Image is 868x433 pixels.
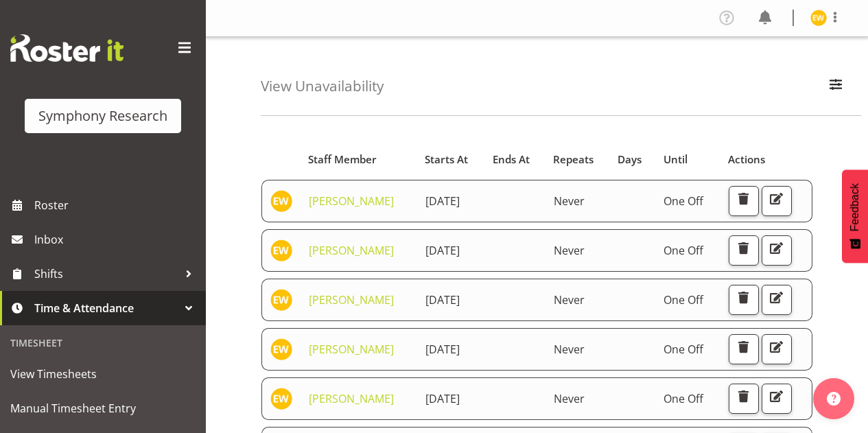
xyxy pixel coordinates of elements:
[3,329,202,357] div: Timesheet
[425,152,468,167] span: Starts At
[762,186,792,216] button: Edit Unavailability
[309,292,394,307] a: [PERSON_NAME]
[729,334,759,364] button: Delete Unavailability
[762,334,792,364] button: Edit Unavailability
[38,106,167,126] div: Symphony Research
[762,285,792,315] button: Edit Unavailability
[270,388,292,410] img: enrica-walsh11863.jpg
[10,364,196,384] span: View Timesheets
[554,342,585,357] span: Never
[309,342,394,357] a: [PERSON_NAME]
[729,235,759,266] button: Delete Unavailability
[3,391,202,425] a: Manual Timesheet Entry
[425,243,460,258] span: [DATE]
[425,342,460,357] span: [DATE]
[34,229,199,250] span: Inbox
[810,10,827,26] img: enrica-walsh11863.jpg
[842,169,868,263] button: Feedback - Show survey
[425,194,460,209] span: [DATE]
[664,243,703,258] span: One Off
[554,391,585,406] span: Never
[827,392,841,406] img: help-xxl-2.png
[261,78,384,94] h4: View Unavailability
[849,183,861,231] span: Feedback
[309,243,394,258] a: [PERSON_NAME]
[34,264,178,284] span: Shifts
[309,391,394,406] a: [PERSON_NAME]
[618,152,642,167] span: Days
[554,243,585,258] span: Never
[10,34,124,62] img: Rosterit website logo
[664,152,688,167] span: Until
[270,338,292,360] img: enrica-walsh11863.jpg
[821,71,850,102] button: Filter Employees
[728,152,765,167] span: Actions
[664,342,703,357] span: One Off
[10,398,196,419] span: Manual Timesheet Entry
[270,289,292,311] img: enrica-walsh11863.jpg
[34,298,178,318] span: Time & Attendance
[762,384,792,414] button: Edit Unavailability
[729,186,759,216] button: Delete Unavailability
[664,292,703,307] span: One Off
[34,195,199,215] span: Roster
[664,194,703,209] span: One Off
[270,239,292,261] img: enrica-walsh11863.jpg
[270,190,292,212] img: enrica-walsh11863.jpg
[3,357,202,391] a: View Timesheets
[309,194,394,209] a: [PERSON_NAME]
[308,152,377,167] span: Staff Member
[554,194,585,209] span: Never
[762,235,792,266] button: Edit Unavailability
[493,152,530,167] span: Ends At
[425,391,460,406] span: [DATE]
[553,152,594,167] span: Repeats
[554,292,585,307] span: Never
[664,391,703,406] span: One Off
[425,292,460,307] span: [DATE]
[729,384,759,414] button: Delete Unavailability
[729,285,759,315] button: Delete Unavailability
